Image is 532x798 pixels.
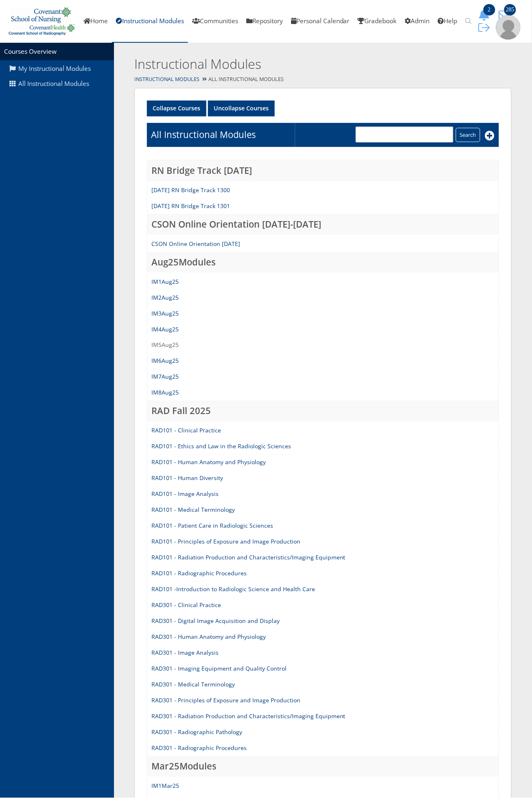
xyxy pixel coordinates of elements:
[151,373,179,381] a: IM7Aug25
[134,76,199,83] a: Instructional Modules
[151,128,256,141] h1: All Instructional Modules
[147,401,499,423] td: RAD Fall 2025
[151,202,230,210] a: [DATE] RN Bridge Track 1301
[151,474,223,482] a: RAD101 - Human Diversity
[151,427,221,434] a: RAD101 - Clinical Practice
[151,538,300,546] a: RAD101 - Principles of Exposure and Image Production
[151,782,179,790] a: IM1Mar25
[151,712,346,720] a: RAD301 - Radiation Production and Characteristics/Imaging Equipment
[151,490,219,498] a: RAD101 - Image Analysis
[484,4,495,15] span: 2
[147,101,206,116] a: Collapse Courses
[151,458,266,466] a: RAD101 - Human Anatomy and Physiology
[476,9,496,21] button: 2
[151,633,266,641] a: RAD301 - Human Anatomy and Physiology
[456,128,480,142] input: Search
[496,9,517,21] button: 285
[151,186,230,194] a: [DATE] RN Bridge Track 1300
[151,522,273,530] a: RAD101 - Patient Care in Radiologic Sciences
[147,252,499,274] td: Aug25Modules
[151,697,300,704] a: RAD301 - Principles of Exposure and Image Production
[114,74,532,85] div: All Instructional Modules
[4,47,57,56] a: Courses Overview
[151,681,235,688] a: RAD301 - Medical Terminology
[151,357,179,365] a: IM6Aug25
[151,728,242,736] a: RAD301 - Radiographic Pathology
[151,389,179,397] a: IM8Aug25
[151,240,240,248] a: CSON Online Orientation [DATE]
[151,341,179,349] a: IM5Aug25
[151,325,179,333] a: IM4Aug25
[151,601,221,609] a: RAD301 - Clinical Practice
[151,744,247,752] a: RAD301 - Radiographic Procedures
[151,506,235,514] a: RAD101 - Medical Terminology
[147,214,499,236] td: CSON Online Orientation [DATE]-[DATE]
[147,160,499,182] td: RN Bridge Track [DATE]
[151,570,247,577] a: RAD101 - Radiographic Procedures
[151,665,287,673] a: RAD301 - Imaging Equipment and Quality Control
[151,309,179,317] a: IM3Aug25
[134,55,433,73] h2: Instructional Modules
[151,443,291,450] a: RAD101 - Ethics and Law in the Radiologic Sciences
[151,585,315,593] a: RAD101 -Introduction to Radiologic Science and Health Care
[496,15,521,39] img: user-profile-default-picture.png
[151,554,346,561] a: RAD101 - Radiation Production and Characteristics/Imaging Equipment
[485,131,495,140] i: Add New
[496,10,517,19] a: 285
[151,649,219,657] a: RAD301 - Image Analysis
[476,10,496,19] a: 2
[504,4,516,15] span: 285
[151,278,179,285] a: IM1Aug25
[208,101,275,116] a: Uncollapse Courses
[147,756,499,778] td: Mar25Modules
[151,617,280,625] a: RAD301 - Digital Image Acquisition and Display
[151,294,179,301] a: IM2Aug25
